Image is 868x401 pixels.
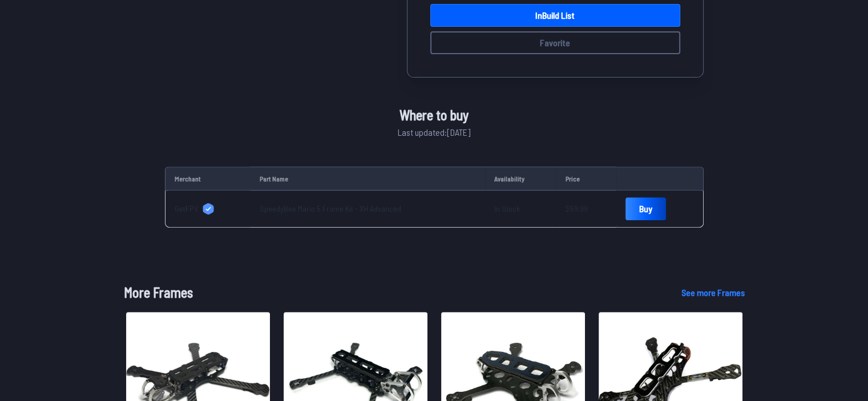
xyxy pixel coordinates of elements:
td: Price [556,167,616,191]
a: Buy [625,197,666,220]
span: GetFPV [175,203,198,214]
td: Availability [485,167,556,191]
span: Last updated: [DATE] [398,125,470,139]
td: In Stock [485,191,556,228]
td: Part Name [250,167,485,191]
td: Merchant [165,167,251,191]
a: GetFPV [175,203,241,214]
a: See more Frames [681,286,745,299]
h1: More Frames [124,282,663,303]
button: Favorite [430,31,680,54]
a: SpeedyBee Mario 5 Frame Kit - XH Advanced [259,204,401,213]
td: $59.99 [556,191,616,228]
span: Where to buy [399,105,469,125]
a: InBuild List [430,4,680,27]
